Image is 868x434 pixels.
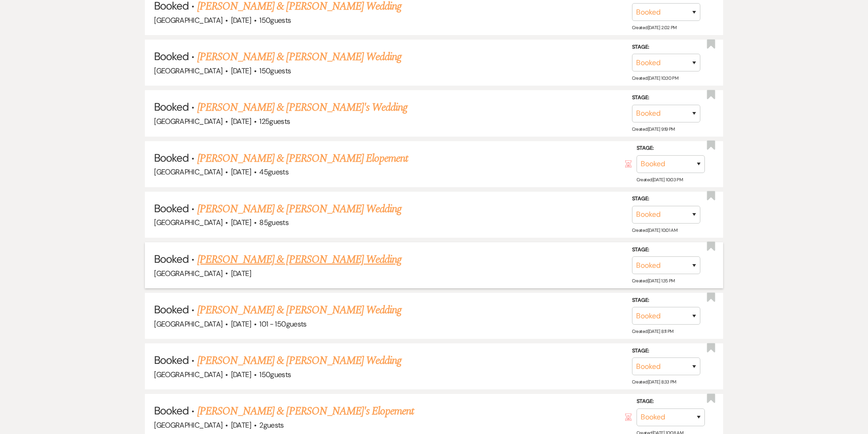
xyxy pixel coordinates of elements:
span: [DATE] [231,117,251,126]
a: [PERSON_NAME] & [PERSON_NAME] Wedding [197,302,401,318]
span: [GEOGRAPHIC_DATA] [154,15,222,25]
span: 150 guests [259,370,291,379]
span: 150 guests [259,15,291,25]
span: Created: [DATE] 2:02 PM [632,25,677,31]
span: Booked [154,49,189,63]
span: [GEOGRAPHIC_DATA] [154,167,222,177]
span: Created: [DATE] 9:19 PM [632,126,675,132]
span: [DATE] [231,66,251,76]
a: [PERSON_NAME] & [PERSON_NAME] Wedding [197,251,401,268]
span: [GEOGRAPHIC_DATA] [154,66,222,76]
span: 125 guests [259,117,290,126]
span: Booked [154,302,189,317]
label: Stage: [632,93,700,103]
label: Stage: [632,245,700,255]
span: 45 guests [259,167,288,177]
label: Stage: [637,397,705,407]
span: Booked [154,151,189,165]
label: Stage: [632,296,700,306]
span: 2 guests [259,420,284,430]
span: 85 guests [259,218,288,227]
span: [GEOGRAPHIC_DATA] [154,370,222,379]
span: Created: [DATE] 8:11 PM [632,328,673,334]
span: Booked [154,201,189,215]
span: [GEOGRAPHIC_DATA] [154,420,222,430]
span: [DATE] [231,15,251,25]
a: [PERSON_NAME] & [PERSON_NAME]'s Elopement [197,403,414,419]
span: [GEOGRAPHIC_DATA] [154,319,222,329]
span: [DATE] [231,370,251,379]
span: Created: [DATE] 10:01 AM [632,227,677,233]
label: Stage: [632,194,700,204]
a: [PERSON_NAME] & [PERSON_NAME] Wedding [197,352,401,369]
a: [PERSON_NAME] & [PERSON_NAME] Wedding [197,201,401,217]
span: [GEOGRAPHIC_DATA] [154,218,222,227]
span: [DATE] [231,420,251,430]
label: Stage: [632,346,700,356]
span: [DATE] [231,218,251,227]
span: Booked [154,353,189,367]
span: Created: [DATE] 1:35 PM [632,278,675,284]
span: [GEOGRAPHIC_DATA] [154,269,222,278]
span: Created: [DATE] 10:03 PM [637,177,683,183]
span: 101 - 150 guests [259,319,306,329]
a: [PERSON_NAME] & [PERSON_NAME] Wedding [197,49,401,65]
span: [DATE] [231,319,251,329]
span: [GEOGRAPHIC_DATA] [154,117,222,126]
span: Booked [154,100,189,114]
a: [PERSON_NAME] & [PERSON_NAME]'s Wedding [197,99,408,116]
span: 150 guests [259,66,291,76]
span: Booked [154,252,189,266]
span: [DATE] [231,269,251,278]
span: [DATE] [231,167,251,177]
span: Created: [DATE] 10:30 PM [632,75,678,81]
label: Stage: [637,143,705,153]
label: Stage: [632,42,700,52]
a: [PERSON_NAME] & [PERSON_NAME] Elopement [197,150,408,167]
span: Created: [DATE] 8:33 PM [632,379,676,385]
span: Booked [154,403,189,418]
